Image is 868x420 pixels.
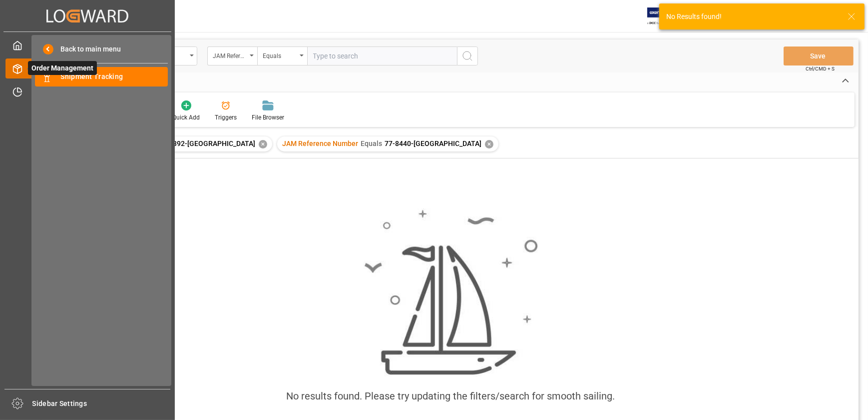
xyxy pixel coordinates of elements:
div: No Results found! [666,11,838,22]
div: No results found. Please try updating the filters/search for smooth sailing. [286,388,615,403]
span: Shipment Tracking [61,71,168,82]
span: Sidebar Settings [32,398,171,409]
a: My Cockpit [5,35,169,55]
span: Order Management [28,61,97,75]
img: Exertis%20JAM%20-%20Email%20Logo.jpg_1722504956.jpg [647,7,682,25]
span: JAM Reference Number [282,139,358,147]
a: Shipment Tracking [35,67,168,86]
div: ✕ [485,140,493,148]
img: smooth_sailing.jpeg [363,208,538,376]
span: 77-10392-[GEOGRAPHIC_DATA] [154,139,255,147]
span: 77-8440-[GEOGRAPHIC_DATA] [385,139,481,147]
button: open menu [257,46,307,65]
div: File Browser [252,113,284,122]
span: Ctrl/CMD + S [806,65,835,72]
span: Equals [361,139,382,147]
a: Timeslot Management V2 [5,82,169,101]
div: Triggers [215,113,237,122]
button: Save [784,46,854,65]
input: Type to search [307,46,457,65]
div: ✕ [259,140,267,148]
button: search button [457,46,478,65]
div: JAM Reference Number [213,49,247,60]
div: Quick Add [172,113,200,122]
button: open menu [207,46,257,65]
span: Back to main menu [53,44,121,54]
div: Equals [263,49,297,60]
